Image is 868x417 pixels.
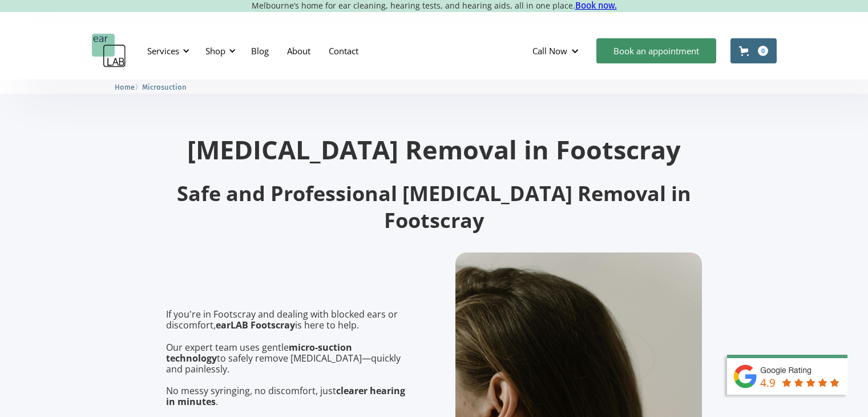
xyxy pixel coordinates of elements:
div: Shop [199,34,239,68]
div: Services [140,34,193,68]
span: Microsuction [142,83,187,91]
div: Call Now [532,45,567,57]
strong: clearer hearing in minutes [166,384,405,408]
a: Book an appointment [596,38,716,63]
div: Shop [205,45,225,57]
strong: earLAB Footscray [216,319,295,331]
a: home [92,34,126,68]
h2: Safe and Professional [MEDICAL_DATA] Removal in Footscray [166,181,703,234]
a: Home [115,81,135,92]
h1: [MEDICAL_DATA] Removal in Footscray [166,137,703,162]
a: Microsuction [142,81,187,92]
a: About [278,34,320,67]
div: Call Now [523,34,591,68]
a: Contact [320,34,368,67]
a: Blog [242,34,278,67]
li: 〉 [115,81,142,93]
a: Open cart [730,38,777,63]
strong: micro-suction technology [166,341,352,364]
div: Services [147,45,179,57]
div: 0 [758,46,768,56]
span: Home [115,83,135,91]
